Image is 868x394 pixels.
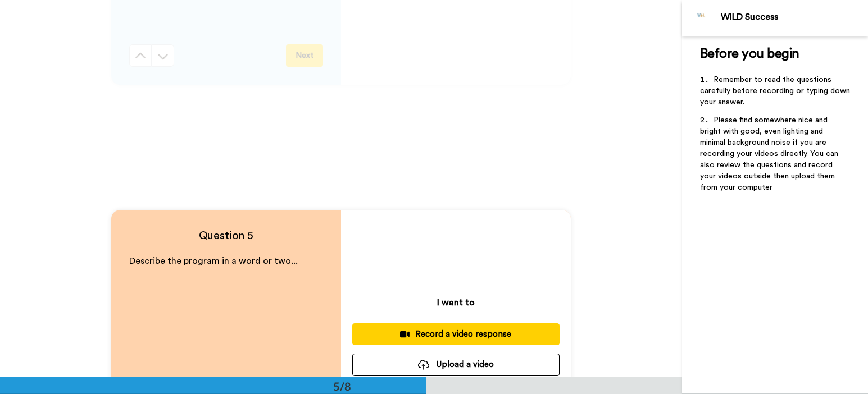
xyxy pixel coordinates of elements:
[352,323,560,345] button: Record a video response
[361,328,551,340] div: Record a video response
[700,76,852,106] span: Remember to read the questions carefully before recording or typing down your answer.
[129,256,298,265] span: Describe the program in a word or two...
[315,378,369,394] div: 5/8
[129,228,323,244] h4: Question 5
[721,12,867,22] div: WILD Success
[700,116,840,191] span: Please find somewhere nice and bright with good, even lighting and minimal background noise if yo...
[352,354,560,375] button: Upload a video
[437,296,475,309] p: I want to
[688,4,715,31] img: Profile Image
[700,47,799,61] span: Before you begin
